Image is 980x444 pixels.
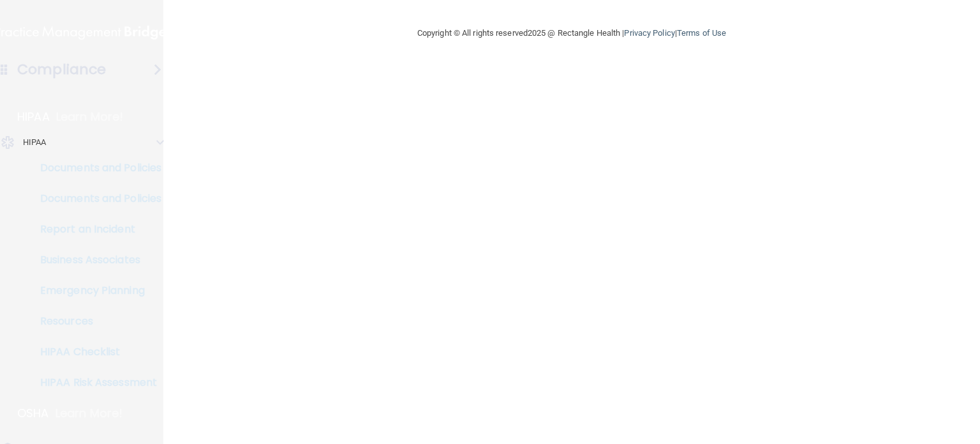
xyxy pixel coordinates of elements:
p: Business Associates [8,254,182,266]
div: Copyright © All rights reserved 2025 @ Rectangle Health | | [339,13,805,54]
p: OSHA [17,406,49,421]
p: Learn More! [56,406,123,421]
p: Emergency Planning [8,284,182,297]
p: Resources [8,315,182,328]
p: Documents and Policies [8,192,182,205]
p: Learn More! [56,109,124,125]
p: HIPAA [17,109,50,125]
p: HIPAA Checklist [8,346,182,358]
h4: Compliance [17,61,106,79]
p: HIPAA [23,135,47,150]
a: Terms of Use [677,28,726,38]
p: Report an Incident [8,223,182,236]
p: HIPAA Risk Assessment [8,376,182,389]
p: Documents and Policies [8,162,182,174]
a: Privacy Policy [624,28,674,38]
